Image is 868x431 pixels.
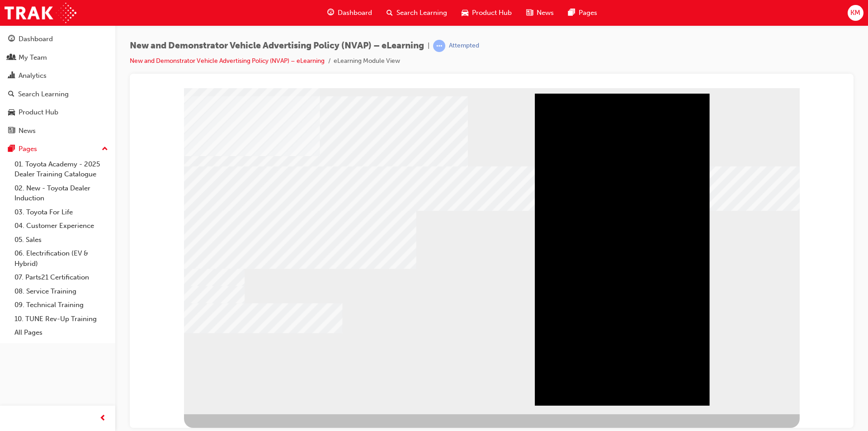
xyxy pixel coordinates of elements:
[19,126,36,136] div: News
[19,71,47,81] div: Analytics
[850,8,860,18] span: KM
[8,90,14,99] span: search-icon
[130,57,325,65] a: New and Demonstrator Vehicle Advertising Policy (NVAP) – eLearning
[8,145,15,153] span: pages-icon
[568,7,575,19] span: pages-icon
[11,181,112,205] a: 02. New - Toyota Dealer Induction
[327,7,334,19] span: guage-icon
[320,4,379,22] a: guage-iconDashboard
[11,246,112,270] a: 06. Electrification (EV & Hybrid)
[472,8,512,18] span: Product Hub
[537,8,554,18] span: News
[4,31,112,47] a: Dashboard
[11,219,112,233] a: 04. Customer Experience
[848,5,863,21] button: KM
[398,5,573,317] div: Video
[4,86,112,103] a: Search Learning
[99,413,106,424] span: prev-icon
[4,141,112,157] button: Pages
[11,205,112,219] a: 03. Toyota For Life
[433,40,445,52] span: learningRecordVerb_ATTEMPT-icon
[5,3,76,23] img: Trak
[11,284,112,298] a: 08. Service Training
[19,52,47,63] div: My Team
[428,41,429,51] span: |
[4,49,112,66] a: My Team
[379,4,454,22] a: search-iconSearch Learning
[47,326,331,396] div: We’ve also moved away from the Oh What a Feeling jumper silhouette.
[11,157,112,181] a: 01. Toyota Academy - 2025 Dealer Training Catalogue
[387,7,393,19] span: search-icon
[334,56,400,66] li: eLearning Module View
[8,35,15,43] span: guage-icon
[102,143,108,155] span: up-icon
[526,7,533,19] span: news-icon
[449,42,479,50] div: Attempted
[4,123,112,139] a: News
[11,312,112,326] a: 10. TUNE Rev-Up Training
[130,41,424,51] span: New and Demonstrator Vehicle Advertising Policy (NVAP) – eLearning
[579,8,597,18] span: Pages
[137,88,846,428] iframe: To enrich screen reader interactions, please activate Accessibility in Grammarly extension settings
[4,104,112,121] a: Product Hub
[8,72,15,80] span: chart-icon
[8,109,15,117] span: car-icon
[11,233,112,247] a: 05. Sales
[519,4,561,22] a: news-iconNews
[19,34,53,44] div: Dashboard
[11,270,112,284] a: 07. Parts21 Certification
[4,67,112,84] a: Analytics
[338,8,372,18] span: Dashboard
[396,8,447,18] span: Search Learning
[454,4,519,22] a: car-iconProduct Hub
[462,7,468,19] span: car-icon
[8,127,15,135] span: news-icon
[561,4,604,22] a: pages-iconPages
[11,326,112,340] a: All Pages
[4,29,112,141] button: DashboardMy TeamAnalyticsSearch LearningProduct HubNews
[11,298,112,312] a: 09. Technical Training
[19,107,58,118] div: Product Hub
[18,89,69,99] div: Search Learning
[19,144,37,154] div: Pages
[8,54,15,62] span: people-icon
